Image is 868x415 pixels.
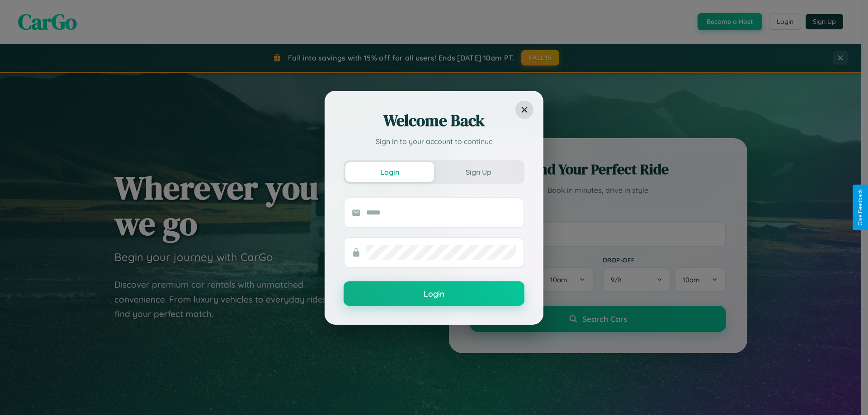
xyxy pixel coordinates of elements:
[345,162,434,182] button: Login
[344,281,524,306] button: Login
[434,162,523,182] button: Sign Up
[857,189,863,226] div: Give Feedback
[344,110,524,131] h2: Welcome Back
[344,136,524,147] p: Sign in to your account to continue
